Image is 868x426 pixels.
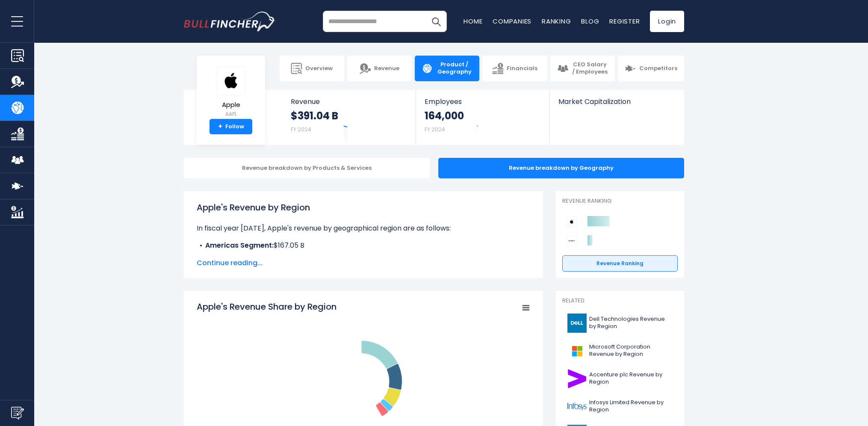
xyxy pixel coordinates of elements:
div: Revenue breakdown by Products & Services [184,158,430,178]
h1: Apple's Revenue by Region [197,201,530,214]
span: Employees [425,98,540,106]
img: INFY logo [567,397,587,416]
span: Continue reading... [197,258,530,268]
li: $167.05 B [197,240,530,251]
a: Overview [280,56,344,81]
a: Blog [581,17,599,26]
li: $101.33 B [197,251,530,261]
img: Apple competitors logo [567,216,577,227]
span: Dell Technologies Revenue by Region [589,316,673,330]
a: Register [609,17,640,26]
div: Revenue breakdown by Geography [438,158,684,178]
a: Revenue Ranking [562,255,678,272]
span: Overview [305,65,333,72]
strong: + [218,123,222,130]
span: Product / Geography [436,61,472,76]
a: Revenue $391.04 B FY 2024 [282,90,416,145]
a: Login [650,11,684,32]
b: Europe Segment: [205,251,265,260]
img: bullfincher logo [184,12,276,31]
p: Revenue Ranking [562,198,678,205]
button: Search [425,11,447,32]
p: In fiscal year [DATE], Apple's revenue by geographical region are as follows: [197,223,530,234]
span: Market Capitalization [558,98,675,106]
span: Revenue [291,98,407,106]
a: +Follow [210,119,252,134]
a: Product / Geography [415,56,479,81]
a: Apple AAPL [216,66,246,119]
span: Infosys Limited Revenue by Region [589,399,673,414]
a: CEO Salary / Employees [550,56,615,81]
strong: $391.04 B [291,109,338,122]
a: Go to homepage [184,12,276,31]
p: Related [562,297,678,305]
a: Competitors [618,56,684,81]
img: DELL logo [567,314,587,333]
span: Accenture plc Revenue by Region [589,371,673,386]
a: Revenue [347,56,412,81]
a: Financials [482,56,547,81]
span: CEO Salary / Employees [572,61,608,76]
a: Companies [493,17,531,26]
a: Market Capitalization [550,90,683,120]
img: MSFT logo [567,341,587,361]
img: Sony Group Corporation competitors logo [567,236,577,246]
a: Accenture plc Revenue by Region [562,367,678,390]
strong: 164,000 [425,109,464,122]
b: Americas Segment: [205,240,274,250]
span: Financials [507,65,537,72]
span: Microsoft Corporation Revenue by Region [589,343,673,358]
span: Competitors [639,65,677,72]
a: Home [464,17,482,26]
a: Microsoft Corporation Revenue by Region [562,339,678,363]
a: Dell Technologies Revenue by Region [562,311,678,335]
span: Revenue [374,65,399,72]
a: Ranking [542,17,571,26]
small: FY 2024 [425,126,445,133]
small: AAPL [216,110,246,118]
img: ACN logo [567,369,587,388]
span: Apple [216,101,246,109]
small: FY 2024 [291,126,311,133]
a: Infosys Limited Revenue by Region [562,395,678,418]
a: Employees 164,000 FY 2024 [416,90,549,145]
tspan: Apple's Revenue Share by Region [197,301,337,313]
